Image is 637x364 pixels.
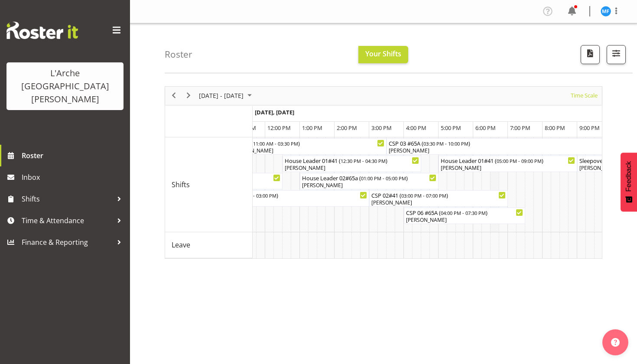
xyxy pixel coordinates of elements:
[165,232,253,258] td: Leave resource
[423,140,468,147] span: 03:30 PM - 10:00 PM
[255,108,294,116] span: [DATE], [DATE]
[233,124,256,132] span: 11:00 AM
[581,45,600,64] button: Download a PDF of the roster according to the set date range.
[371,191,506,199] div: CSP 02#41 ( )
[6,22,78,39] img: Rosterit website logo
[231,138,387,155] div: Shifts"s event - CSP 41 Begin From Monday, August 11, 2025 at 11:00:00 AM GMT+12:00 Ends At Monda...
[341,157,386,164] span: 12:30 PM - 04:30 PM
[22,192,113,205] span: Shifts
[183,90,195,101] button: Next
[267,124,291,132] span: 12:00 PM
[441,164,575,172] div: [PERSON_NAME]
[302,124,322,132] span: 1:00 PM
[441,124,461,132] span: 5:00 PM
[406,124,426,132] span: 4:00 PM
[198,199,367,207] div: [PERSON_NAME]
[570,90,598,101] span: Time Scale
[441,209,486,216] span: 04:00 PM - 07:30 PM
[165,86,602,259] div: Timeline Week of August 12, 2025
[439,156,577,172] div: Shifts"s event - House Leader 01#41 Begin From Monday, August 11, 2025 at 5:00:00 PM GMT+12:00 En...
[404,208,525,224] div: Shifts"s event - CSP 06 #65A Begin From Monday, August 11, 2025 at 4:00:00 PM GMT+12:00 Ends At M...
[607,45,626,64] button: Filter Shifts
[611,338,620,347] img: help-xxl-2.png
[579,124,600,132] span: 9:00 PM
[181,87,196,105] div: next period
[198,90,244,101] span: [DATE] - [DATE]
[371,124,392,132] span: 3:00 PM
[283,156,421,172] div: Shifts"s event - House Leader 01#41 Begin From Monday, August 11, 2025 at 12:30:00 PM GMT+12:00 E...
[300,173,439,189] div: Shifts"s event - House Leader 02#65a Begin From Monday, August 11, 2025 at 1:00:00 PM GMT+12:00 E...
[196,190,369,207] div: Shifts"s event - CSP 03#65A Begin From Monday, August 11, 2025 at 10:00:00 AM GMT+12:00 Ends At M...
[22,214,113,227] span: Time & Attendance
[253,140,298,147] span: 11:00 AM - 03:30 PM
[172,179,190,190] span: Shifts
[22,171,126,184] span: Inbox
[510,124,530,132] span: 7:00 PM
[475,124,496,132] span: 6:00 PM
[196,87,257,105] div: August 11 - 17, 2025
[285,164,419,172] div: [PERSON_NAME]
[387,138,612,155] div: Shifts"s event - CSP 03 #65A Begin From Monday, August 11, 2025 at 3:30:00 PM GMT+12:00 Ends At M...
[371,199,506,207] div: [PERSON_NAME]
[198,90,256,101] button: August 2025
[389,147,610,155] div: [PERSON_NAME]
[172,240,190,250] span: Leave
[302,173,436,182] div: House Leader 02#65a ( )
[168,90,180,101] button: Previous
[406,208,523,217] div: CSP 06 #65A ( )
[601,6,611,16] img: melissa-fry10932.jpg
[15,67,115,106] div: L'Arche [GEOGRAPHIC_DATA][PERSON_NAME]
[285,156,419,165] div: House Leader 01#41 ( )
[165,137,253,232] td: Shifts resource
[497,157,542,164] span: 05:00 PM - 09:00 PM
[22,149,126,162] span: Roster
[369,190,508,207] div: Shifts"s event - CSP 02#41 Begin From Monday, August 11, 2025 at 3:00:00 PM GMT+12:00 Ends At Mon...
[166,87,181,105] div: previous period
[358,46,408,63] button: Your Shifts
[231,192,276,199] span: 10:00 AM - 03:00 PM
[545,124,565,132] span: 8:00 PM
[625,161,633,192] span: Feedback
[337,124,357,132] span: 2:00 PM
[165,49,192,59] h4: Roster
[389,139,610,147] div: CSP 03 #65A ( )
[365,49,401,58] span: Your Shifts
[401,192,446,199] span: 03:00 PM - 07:00 PM
[22,236,113,249] span: Finance & Reporting
[441,156,575,165] div: House Leader 01#41 ( )
[233,147,384,155] div: [PERSON_NAME]
[406,216,523,224] div: [PERSON_NAME]
[233,139,384,147] div: CSP 41 ( )
[198,191,367,199] div: CSP 03#65A ( )
[621,153,637,211] button: Feedback - Show survey
[361,175,406,182] span: 01:00 PM - 05:00 PM
[569,90,599,101] button: Time Scale
[302,182,436,189] div: [PERSON_NAME]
